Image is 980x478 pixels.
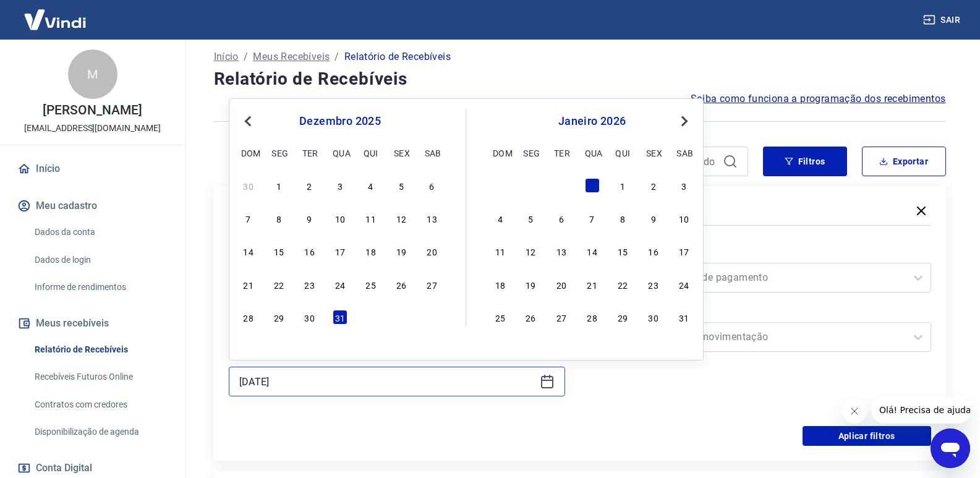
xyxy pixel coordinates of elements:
p: [PERSON_NAME] [43,104,142,117]
div: Choose sexta-feira, 16 de janeiro de 2026 [646,244,661,258]
div: month 2026-01 [491,176,693,326]
div: Choose domingo, 25 de janeiro de 2026 [493,310,508,325]
div: Choose terça-feira, 30 de dezembro de 2025 [302,310,317,325]
div: Choose sábado, 31 de janeiro de 2026 [676,310,691,325]
div: Choose terça-feira, 13 de janeiro de 2026 [554,244,569,258]
div: sex [394,145,409,160]
div: Choose sábado, 24 de janeiro de 2026 [676,277,691,292]
div: Choose terça-feira, 16 de dezembro de 2025 [302,244,317,258]
div: Choose quarta-feira, 31 de dezembro de 2025 [333,310,347,325]
div: Choose quarta-feira, 31 de dezembro de 2025 [585,178,600,193]
div: sex [646,145,661,160]
div: Choose quarta-feira, 10 de dezembro de 2025 [333,211,347,226]
div: Choose terça-feira, 9 de dezembro de 2025 [302,211,317,226]
div: dom [493,145,508,160]
div: dezembro 2025 [239,114,441,129]
div: Choose quarta-feira, 24 de dezembro de 2025 [333,277,347,292]
h4: Relatório de Recebíveis [214,67,946,92]
div: Choose quarta-feira, 21 de janeiro de 2026 [585,277,600,292]
a: Meus Recebíveis [253,49,330,64]
div: Choose sexta-feira, 9 de janeiro de 2026 [646,211,661,226]
button: Exportar [862,147,946,176]
button: Next Month [677,114,692,129]
iframe: Mensagem da empresa [872,396,970,424]
label: Forma de Pagamento [597,245,929,260]
div: Choose sábado, 20 de dezembro de 2025 [425,244,440,258]
div: Choose quarta-feira, 3 de dezembro de 2025 [333,178,347,193]
div: seg [271,145,286,160]
div: Choose segunda-feira, 26 de janeiro de 2026 [523,310,538,325]
div: Choose segunda-feira, 22 de dezembro de 2025 [271,277,286,292]
div: Choose sábado, 17 de janeiro de 2026 [676,244,691,258]
div: month 2025-12 [239,176,441,326]
div: Choose quinta-feira, 25 de dezembro de 2025 [364,277,378,292]
div: Choose segunda-feira, 19 de janeiro de 2026 [523,277,538,292]
button: Filtros [763,147,847,176]
a: Início [15,155,170,182]
a: Início [214,49,239,64]
div: Choose segunda-feira, 15 de dezembro de 2025 [271,244,286,258]
div: Choose quarta-feira, 17 de dezembro de 2025 [333,244,347,258]
div: Choose sábado, 3 de janeiro de 2026 [425,310,440,325]
div: Choose quarta-feira, 7 de janeiro de 2026 [585,211,600,226]
div: qui [364,145,378,160]
input: Data final [239,372,535,391]
div: qua [585,145,600,160]
div: Choose quarta-feira, 28 de janeiro de 2026 [585,310,600,325]
div: Choose terça-feira, 20 de janeiro de 2026 [554,277,569,292]
div: Choose segunda-feira, 5 de janeiro de 2026 [523,211,538,226]
div: ter [302,145,317,160]
div: qua [333,145,347,160]
div: Choose segunda-feira, 1 de dezembro de 2025 [271,178,286,193]
p: / [334,49,339,64]
div: Choose domingo, 7 de dezembro de 2025 [241,211,256,226]
div: M [68,49,117,99]
div: Choose segunda-feira, 12 de janeiro de 2026 [523,244,538,258]
button: Previous Month [241,114,255,129]
div: Choose quarta-feira, 14 de janeiro de 2026 [585,244,600,258]
div: Choose domingo, 11 de janeiro de 2026 [493,244,508,258]
div: qui [615,145,630,160]
div: Choose segunda-feira, 8 de dezembro de 2025 [271,211,286,226]
div: Choose sexta-feira, 19 de dezembro de 2025 [394,244,409,258]
button: Meus recebíveis [15,310,170,337]
div: Choose sábado, 10 de janeiro de 2026 [676,211,691,226]
div: sab [425,145,440,160]
div: Choose terça-feira, 30 de dezembro de 2025 [554,178,569,193]
div: Choose sábado, 6 de dezembro de 2025 [425,178,440,193]
div: Choose terça-feira, 27 de janeiro de 2026 [554,310,569,325]
a: Dados da conta [30,220,170,245]
p: [EMAIL_ADDRESS][DOMAIN_NAME] [24,122,161,135]
button: Sair [921,9,965,32]
div: Choose quinta-feira, 29 de janeiro de 2026 [615,310,630,325]
a: Saiba como funciona a programação dos recebimentos [691,92,946,106]
a: Dados de login [30,247,170,273]
div: Choose segunda-feira, 29 de dezembro de 2025 [271,310,286,325]
div: Choose sábado, 13 de dezembro de 2025 [425,211,440,226]
div: Choose domingo, 14 de dezembro de 2025 [241,244,256,258]
p: Relatório de Recebíveis [344,49,451,64]
div: janeiro 2026 [491,114,693,129]
div: Choose quinta-feira, 22 de janeiro de 2026 [615,277,630,292]
a: Informe de rendimentos [30,275,170,300]
div: Choose quinta-feira, 8 de janeiro de 2026 [615,211,630,226]
div: Choose domingo, 21 de dezembro de 2025 [241,277,256,292]
div: Choose quinta-feira, 1 de janeiro de 2026 [364,310,378,325]
div: Choose segunda-feira, 29 de dezembro de 2025 [523,178,538,193]
div: Choose quinta-feira, 18 de dezembro de 2025 [364,244,378,258]
div: Choose sexta-feira, 12 de dezembro de 2025 [394,211,409,226]
div: Choose quinta-feira, 1 de janeiro de 2026 [615,178,630,193]
div: Choose domingo, 18 de janeiro de 2026 [493,277,508,292]
div: Choose sexta-feira, 30 de janeiro de 2026 [646,310,661,325]
div: Choose sexta-feira, 23 de janeiro de 2026 [646,277,661,292]
p: / [244,49,248,64]
iframe: Fechar mensagem [842,399,867,424]
div: Choose terça-feira, 6 de janeiro de 2026 [554,211,569,226]
div: Choose terça-feira, 23 de dezembro de 2025 [302,277,317,292]
button: Aplicar filtros [803,426,931,446]
div: Choose sábado, 3 de janeiro de 2026 [676,178,691,193]
div: Choose sexta-feira, 2 de janeiro de 2026 [646,178,661,193]
a: Disponibilização de agenda [30,419,170,445]
div: Choose sexta-feira, 2 de janeiro de 2026 [394,310,409,325]
button: Meu cadastro [15,192,170,220]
